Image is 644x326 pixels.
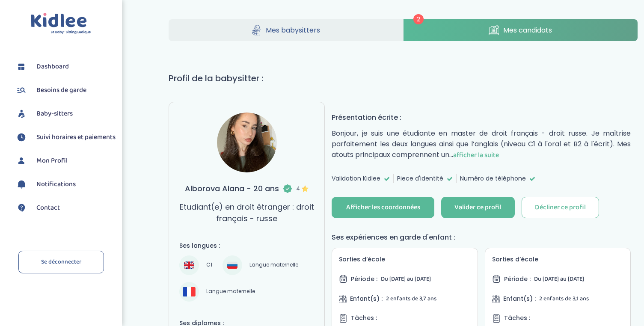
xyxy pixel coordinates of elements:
span: Tâches : [504,314,530,323]
span: Langue maternelle [246,260,301,270]
img: besoin.svg [15,84,28,97]
span: Besoins de garde [36,85,86,95]
div: Décliner ce profil [535,203,586,213]
a: Contact [15,202,116,214]
a: Se déconnecter [18,251,104,273]
a: Besoins de garde [15,84,116,97]
span: afficher la suite [453,150,499,160]
span: Mon Profil [36,156,68,166]
span: 2 enfants de 3,1 ans [539,294,589,303]
div: Valider ce profil [454,203,502,213]
img: suivihoraire.svg [15,131,28,144]
span: 2 [413,14,424,24]
a: Baby-sitters [15,107,116,120]
span: Notifications [36,179,76,190]
h4: Ses langues : [179,241,314,250]
span: Validation Kidlee [332,174,380,183]
span: 4 [296,184,309,193]
span: Période : [351,275,377,284]
img: avatar [217,113,277,172]
h3: Alborova Alana - 20 ans [185,183,309,194]
a: Notifications [15,178,116,191]
div: Afficher les coordonnées [346,203,420,213]
h4: Ses expériences en garde d'enfant : [332,232,631,243]
span: Mes candidats [503,25,552,36]
h5: Sorties d’école [339,255,470,264]
a: Mes babysitters [169,19,403,41]
span: C1 [203,260,215,270]
a: Suivi horaires et paiements [15,131,116,144]
h4: Présentation écrite : [332,112,631,123]
img: profil.svg [15,154,28,167]
img: dashboard.svg [15,60,28,73]
p: Bonjour, je suis une étudiante en master de droit français - droit russe. Je maîtrise parfaitemen... [332,128,631,160]
span: Baby-sitters [36,109,73,119]
a: Mon Profil [15,154,116,167]
img: Russe [227,260,237,270]
span: Langue maternelle [203,287,258,297]
span: Contact [36,203,60,213]
img: logo.svg [31,13,91,35]
h1: Profil de la babysitter : [169,72,638,85]
img: Anglais [184,260,194,270]
a: Dashboard [15,60,116,73]
span: 2 enfants de 3,7 ans [386,294,436,303]
span: Numéro de téléphone [460,174,526,183]
button: Afficher les coordonnées [332,197,434,218]
img: babysitters.svg [15,107,28,120]
img: notification.svg [15,178,28,191]
img: contact.svg [15,202,28,214]
span: Dashboard [36,62,69,72]
button: Décliner ce profil [522,197,599,218]
span: Période : [504,275,531,284]
span: Du [DATE] au [DATE] [381,274,431,284]
span: Piece d'identité [397,174,443,183]
p: Etudiant(e) en droit étranger : droit français - russe [179,201,314,224]
span: Du [DATE] au [DATE] [534,274,584,284]
a: Mes candidats [404,19,638,41]
span: Enfant(s) : [503,294,536,303]
span: Enfant(s) : [350,294,383,303]
span: Tâches : [351,314,377,323]
img: Français [183,287,196,296]
h5: Sorties d’école [492,255,623,264]
span: Mes babysitters [266,25,320,36]
button: Valider ce profil [441,197,515,218]
span: Suivi horaires et paiements [36,132,116,142]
